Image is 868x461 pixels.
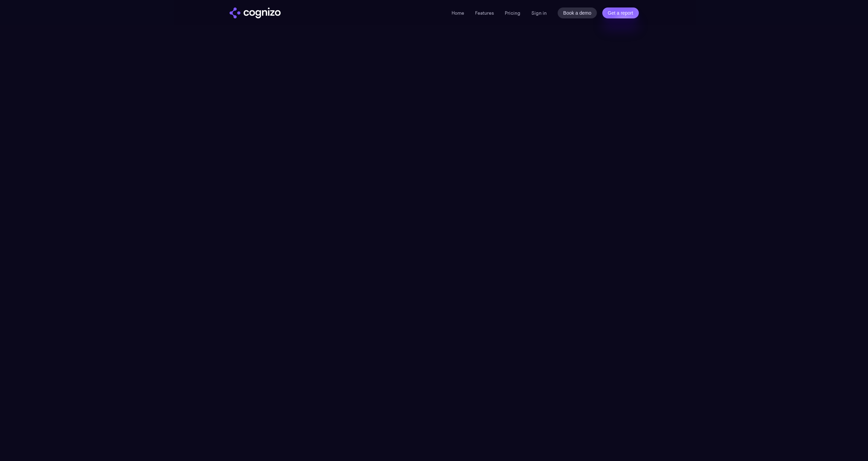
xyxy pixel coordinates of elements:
a: Pricing [505,10,520,16]
a: home [230,7,281,18]
a: Home [452,10,464,16]
a: Features [475,10,494,16]
img: cognizo logo [230,7,281,18]
a: Book a demo [558,7,597,18]
a: Get a report [602,7,639,18]
a: Sign in [531,9,547,17]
